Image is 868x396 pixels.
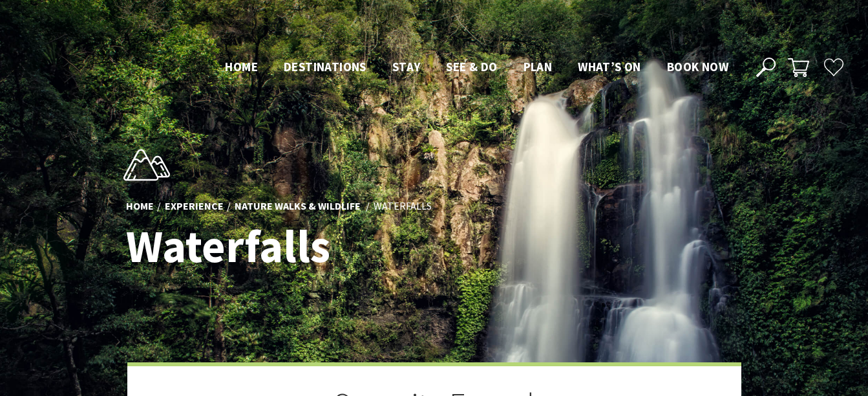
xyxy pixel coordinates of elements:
[126,199,154,214] a: Home
[212,57,741,78] nav: Main Menu
[165,199,224,214] a: Experience
[126,221,491,271] h1: Waterfalls
[225,59,258,74] span: Home
[524,59,553,74] span: Plan
[284,59,366,74] span: Destinations
[235,199,361,214] a: Nature Walks & Wildlife
[446,59,497,74] span: See & Do
[392,59,421,74] span: Stay
[667,59,728,74] span: Book now
[578,59,641,74] span: What’s On
[374,198,432,215] li: Waterfalls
